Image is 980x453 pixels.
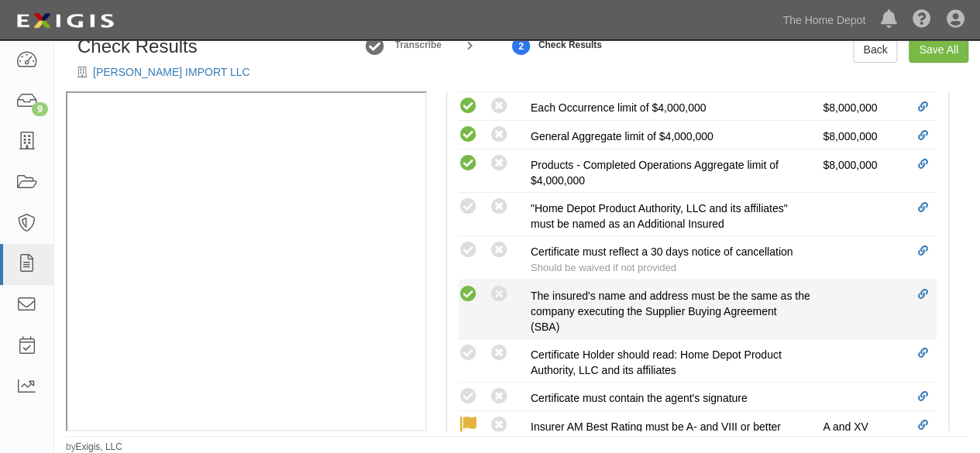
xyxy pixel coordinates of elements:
[531,420,781,433] span: Insurer AM Best Rating must be A- and VIII or better
[531,101,706,114] span: Each Occurrence limit of $4,000,000
[823,129,895,144] p: $8,000,000
[906,125,948,140] div: Status is linked to other agreement(s)
[906,153,948,169] div: Status is linked to other agreement(s)
[823,100,895,115] p: $8,000,000
[531,290,810,333] span: The insured's name and address must be the same as the company executing the Supplier Buying Agre...
[490,285,509,304] i: Non-Compliant
[459,387,478,407] i: Compliant
[906,386,948,402] div: Status is linked to other agreement(s)
[459,197,478,217] i: Compliant
[490,197,509,217] i: Non-Compliant
[12,7,119,35] img: logo-5460c22ac91f19d4615b14bd174203de0afe785f0fc80cf4dbbc73dc1793850b.png
[32,102,48,116] div: 9
[531,202,788,230] span: "Home Depot Product Authority, LLC and its affiliates" must be named as an Additional Insured
[531,130,714,142] span: General Aggregate limit of $4,000,000
[459,97,478,116] i: This compliance result is calculated automatically and cannot be changed
[490,125,509,145] i: This compliance result is calculated automatically and cannot be changed
[490,241,509,260] i: Non-Compliant
[906,96,948,112] div: Status is linked to other agreement(s)
[392,38,442,50] a: Transcribe
[93,66,250,78] a: [PERSON_NAME] IMPORT LLC
[775,5,873,36] a: The Home Depot
[459,285,478,304] i: Compliant
[906,284,948,300] div: Status is linked to other agreement(s)
[531,348,782,376] span: Certificate Holder should read: Home Depot Product Authority, LLC and its affiliates
[538,39,602,50] small: Check Results
[531,245,793,258] span: Certificate must reflect a 30 days notice of cancellation
[510,29,533,62] a: 2
[459,154,478,173] i: This compliance result is calculated automatically and cannot be changed
[531,159,779,187] span: Products - Completed Operations Aggregate limit of $4,000,000
[459,344,478,363] i: Compliant
[459,125,478,145] i: This compliance result is calculated automatically and cannot be changed
[459,416,478,435] i: Waived: Ping An Prop & Cas Ins Co of China Ltd is acceptable
[906,343,948,359] div: Status is linked to other agreement(s)
[395,39,442,50] small: Transcribe
[906,240,948,256] div: Status is linked to other agreement(s)
[363,29,387,62] a: Edit Document
[77,36,250,57] h1: Check Results
[459,241,478,260] i: Compliant
[490,97,509,116] i: This compliance result is calculated automatically and cannot be changed
[531,392,748,404] span: Certificate must contain the agent's signature
[906,197,948,212] div: Status is linked to other agreement(s)
[531,262,676,273] span: Should be waived if not provided
[490,154,509,173] i: This compliance result is calculated automatically and cannot be changed
[490,387,509,407] i: Non-Compliant
[909,36,968,63] a: Save All
[490,344,509,363] i: Non-Compliant
[823,419,895,434] p: A and XV
[853,36,897,63] a: Back
[510,37,533,56] strong: 2
[913,11,931,29] i: Help Center - Complianz
[76,441,122,452] a: Exigis, LLC
[823,157,895,173] p: $8,000,000
[906,415,948,431] div: Status is linked to other agreement(s)
[490,416,509,435] i: This compliance result is calculated automatically and cannot be changed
